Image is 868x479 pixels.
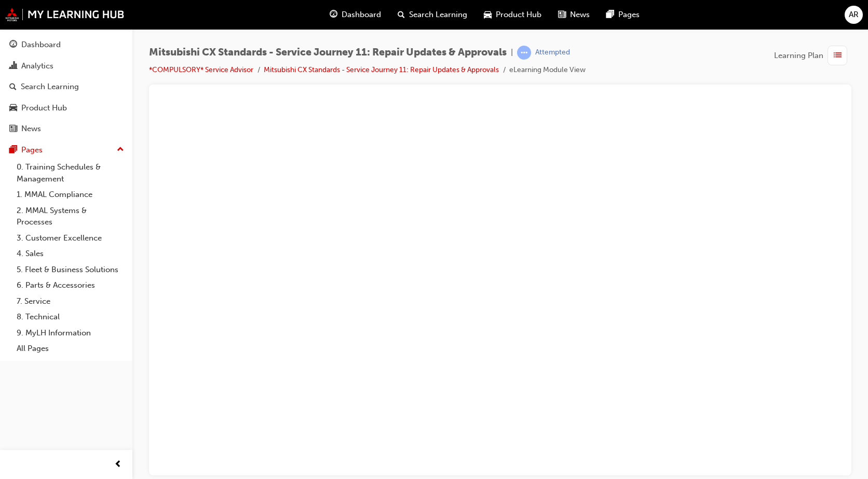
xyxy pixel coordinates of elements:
button: DashboardAnalyticsSearch LearningProduct HubNews [4,33,128,140]
div: Pages [21,144,43,156]
span: Pages [618,9,640,21]
a: news-iconNews [550,4,598,25]
button: Learning Plan [774,46,851,65]
span: up-icon [117,143,124,157]
div: Attempted [535,48,570,58]
a: All Pages [12,341,128,357]
span: | [511,47,513,59]
a: 4. Sales [12,246,128,262]
div: Product Hub [21,102,67,114]
span: guage-icon [9,40,17,50]
span: Dashboard [342,9,381,21]
span: Learning Plan [774,50,823,62]
a: 5. Fleet & Business Solutions [12,262,128,278]
a: 1. MMAL Compliance [12,187,128,203]
a: Mitsubishi CX Standards - Service Journey 11: Repair Updates & Approvals [264,65,499,74]
span: pages-icon [9,146,17,155]
span: AR [849,9,859,21]
span: learningRecordVerb_ATTEMPT-icon [517,46,531,60]
a: Dashboard [4,35,128,54]
span: Product Hub [496,9,541,21]
a: News [4,119,128,138]
a: Analytics [4,57,128,76]
div: Analytics [21,60,53,72]
button: Pages [4,140,128,160]
button: AR [845,6,863,24]
span: prev-icon [114,458,122,471]
span: search-icon [398,8,405,21]
a: 8. Technical [12,309,128,325]
a: 3. Customer Excellence [12,230,128,246]
a: Product Hub [4,98,128,118]
a: Search Learning [4,77,128,96]
a: 6. Parts & Accessories [12,277,128,293]
a: 0. Training Schedules & Management [12,159,128,187]
span: news-icon [558,8,566,21]
a: car-iconProduct Hub [476,4,550,25]
span: pages-icon [606,8,614,21]
span: list-icon [834,49,842,62]
a: 9. MyLH Information [12,325,128,341]
span: Search Learning [409,9,467,21]
a: search-iconSearch Learning [389,4,476,25]
a: 7. Service [12,293,128,309]
a: *COMPULSORY* Service Advisor [149,65,253,74]
li: eLearning Module View [509,64,586,76]
span: guage-icon [330,8,337,21]
span: news-icon [9,124,17,134]
div: Dashboard [21,39,61,51]
span: car-icon [484,8,492,21]
span: chart-icon [9,62,17,71]
div: News [21,123,41,135]
a: guage-iconDashboard [321,4,389,25]
span: car-icon [9,104,17,113]
span: News [570,9,590,21]
a: pages-iconPages [598,4,648,25]
a: 2. MMAL Systems & Processes [12,203,128,230]
span: search-icon [9,82,17,92]
div: Search Learning [21,81,79,93]
img: mmal [5,8,125,21]
span: Mitsubishi CX Standards - Service Journey 11: Repair Updates & Approvals [149,47,507,59]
